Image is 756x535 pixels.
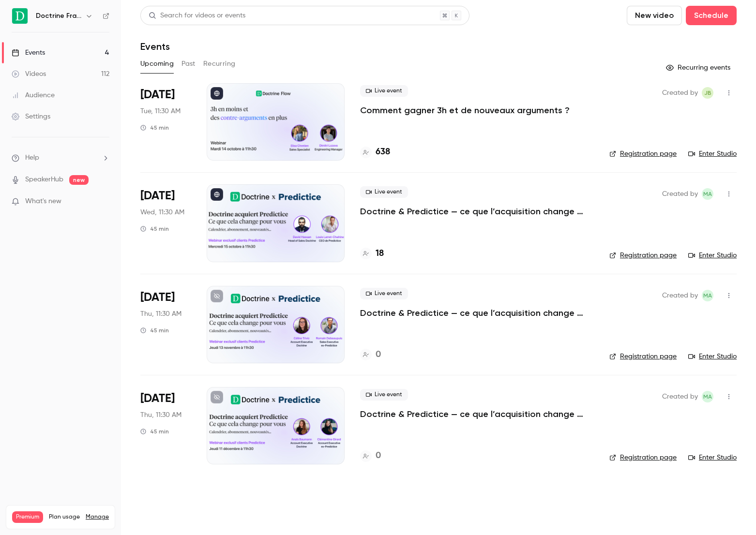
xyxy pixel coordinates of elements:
[702,87,713,99] span: Justine Burel
[360,408,594,420] a: Doctrine & Predictice — ce que l’acquisition change pour vous - Session 3
[12,511,43,523] span: Premium
[140,327,169,334] div: 45 min
[376,146,390,159] h4: 638
[25,175,63,185] a: SpeakerHub
[704,87,711,99] span: JB
[203,56,236,72] button: Recurring
[702,391,713,402] span: Marie Agard
[662,290,698,301] span: Created by
[12,153,109,163] li: help-dropdown-opener
[140,188,175,204] span: [DATE]
[36,11,81,21] h6: Doctrine France
[140,290,175,305] span: [DATE]
[140,387,191,464] div: Dec 11 Thu, 11:30 AM (Europe/Paris)
[12,48,45,58] div: Events
[12,8,28,24] img: Doctrine France
[376,348,381,361] h4: 0
[140,83,191,161] div: Oct 14 Tue, 11:30 AM (Europe/Paris)
[12,90,55,100] div: Audience
[627,6,682,25] button: New video
[609,251,677,260] a: Registration page
[69,175,89,185] span: new
[149,11,245,21] div: Search for videos or events
[662,60,737,75] button: Recurring events
[360,348,381,361] a: 0
[86,513,109,521] a: Manage
[140,41,170,52] h1: Events
[140,391,175,406] span: [DATE]
[140,410,181,420] span: Thu, 11:30 AM
[181,56,196,72] button: Past
[360,288,408,299] span: Live event
[140,56,174,72] button: Upcoming
[703,290,712,301] span: MA
[360,186,408,198] span: Live event
[686,6,737,25] button: Schedule
[688,453,737,462] a: Enter Studio
[688,251,737,260] a: Enter Studio
[140,286,191,363] div: Nov 13 Thu, 11:30 AM (Europe/Paris)
[609,352,677,361] a: Registration page
[360,307,594,319] a: Doctrine & Predictice — ce que l’acquisition change pour vous - Session 2
[688,149,737,159] a: Enter Studio
[140,225,169,233] div: 45 min
[360,206,594,217] a: Doctrine & Predictice — ce que l’acquisition change pour vous - Session 1
[662,87,698,99] span: Created by
[360,389,408,401] span: Live event
[140,208,184,217] span: Wed, 11:30 AM
[360,449,381,462] a: 0
[140,428,169,435] div: 45 min
[140,124,169,132] div: 45 min
[688,352,737,361] a: Enter Studio
[702,188,713,200] span: Marie Agard
[703,188,712,200] span: MA
[140,106,181,116] span: Tue, 11:30 AM
[360,247,384,260] a: 18
[662,391,698,402] span: Created by
[609,453,677,462] a: Registration page
[98,197,109,206] iframe: Noticeable Trigger
[360,85,408,97] span: Live event
[360,104,570,116] a: Comment gagner 3h et de nouveaux arguments ?
[662,188,698,200] span: Created by
[703,391,712,402] span: MA
[360,146,390,159] a: 638
[702,290,713,301] span: Marie Agard
[140,184,191,262] div: Oct 15 Wed, 11:30 AM (Europe/Paris)
[25,196,61,207] span: What's new
[140,87,175,103] span: [DATE]
[12,112,50,121] div: Settings
[140,309,181,319] span: Thu, 11:30 AM
[49,513,80,521] span: Plan usage
[609,149,677,159] a: Registration page
[25,153,39,163] span: Help
[12,69,46,79] div: Videos
[376,247,384,260] h4: 18
[376,449,381,462] h4: 0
